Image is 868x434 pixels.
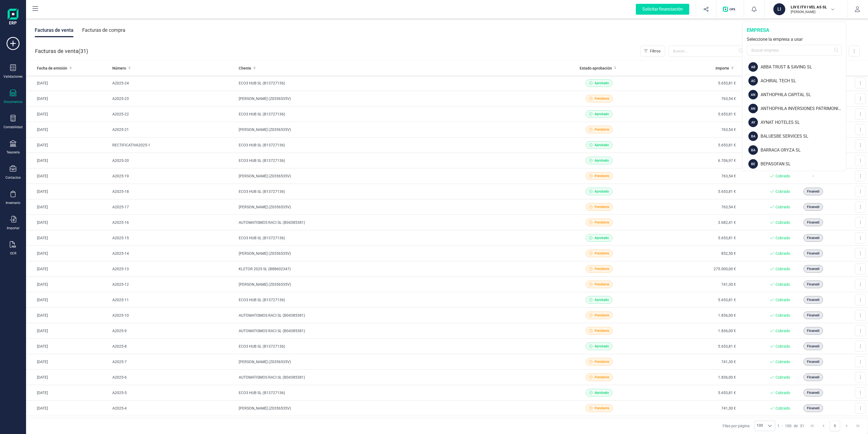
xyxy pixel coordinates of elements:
[110,122,237,137] td: A2025-21
[237,246,553,261] td: [PERSON_NAME] (Z0356535V)
[237,230,553,246] td: ECO3 HUB SL (B13727136)
[761,105,846,112] div: ANTHOPHILA INVERSIONES PATRIMONIALES SL
[237,106,553,122] td: ECO3 HUB SL (B13727136)
[110,354,237,370] td: A2025-7
[110,153,237,168] td: A2025-20
[807,421,817,431] button: First Page
[645,308,738,323] td: 1.836,00 €
[110,385,237,401] td: A2025-5
[4,125,23,129] div: Contabilidad
[26,106,110,122] td: [DATE]
[748,118,758,127] div: AY
[761,78,846,84] div: ACHIRAL TECH SL
[776,266,790,272] span: Cobrado
[777,423,780,429] span: 1
[237,168,553,184] td: [PERSON_NAME] (Z0356535V)
[26,76,110,91] td: [DATE]
[807,328,819,333] span: Finanedi
[645,137,738,153] td: 5.653,81 €
[237,292,553,308] td: ECO3 HUB SL (B13727136)
[748,62,758,72] div: AB
[776,189,790,194] span: Cobrado
[26,230,110,246] td: [DATE]
[237,137,553,153] td: ECO3 HUB SL (B13727136)
[110,91,237,106] td: A2025-23
[807,344,819,349] span: Finanedi
[110,401,237,416] td: A2025-4
[595,158,609,163] span: Aprobado
[26,401,110,416] td: [DATE]
[10,251,16,256] div: OCR
[776,204,790,210] span: Cobrado
[237,339,553,354] td: ECO3 HUB SL (B13727136)
[110,292,237,308] td: A2025-11
[595,96,609,101] span: Pendiente
[110,277,237,292] td: A2025-12
[645,354,738,370] td: 741,30 €
[794,173,832,179] p: -
[26,91,110,106] td: [DATE]
[110,323,237,339] td: A2025-9
[645,199,738,215] td: 763,54 €
[595,375,609,380] span: Pendiente
[595,189,609,194] span: Aprobado
[595,313,609,318] span: Pendiente
[747,45,842,56] input: Buscar empresa
[773,3,785,15] div: LI
[650,48,660,54] span: Filtros
[720,1,741,18] button: Logo de OPS
[755,421,765,431] span: 100
[645,339,738,354] td: 5.653,81 €
[807,282,819,287] span: Finanedi
[110,370,237,385] td: A2025-6
[645,168,738,184] td: 763,54 €
[26,416,110,432] td: [DATE]
[645,277,738,292] td: 741,30 €
[26,184,110,199] td: [DATE]
[595,297,609,302] span: Aprobado
[776,297,790,303] span: Cobrado
[237,354,553,370] td: [PERSON_NAME] (Z0356535V)
[4,100,23,104] div: Documentos
[26,122,110,137] td: [DATE]
[595,251,609,256] span: Pendiente
[776,405,790,411] span: Cobrado
[748,76,758,86] div: AC
[595,390,609,395] span: Aprobado
[595,81,609,86] span: Aprobado
[4,74,23,79] div: Validaciones
[237,370,553,385] td: AUTOMATISMOS RACI SL (B04385381)
[237,184,553,199] td: ECO3 HUB SL (B13727136)
[640,46,665,56] button: Filtros
[830,421,840,431] button: Page 1
[26,308,110,323] td: [DATE]
[776,375,790,380] span: Cobrado
[645,215,738,230] td: 3.682,41 €
[580,65,612,71] span: Estado aprobación
[595,235,609,240] span: Aprobado
[595,328,609,333] span: Pendiente
[237,261,553,277] td: KLETOR 2025 SL (B88602347)
[595,174,609,178] span: Pendiente
[595,359,609,364] span: Pendiente
[595,143,609,147] span: Aprobado
[595,282,609,287] span: Pendiente
[807,359,819,364] span: Finanedi
[112,65,126,71] span: Número
[645,385,738,401] td: 5.653,81 €
[26,385,110,401] td: [DATE]
[776,344,790,349] span: Cobrado
[237,153,553,168] td: ECO3 HUB SL (B13727136)
[239,65,251,71] span: Cliente
[748,131,758,141] div: BA
[723,7,737,12] img: Logo de OPS
[37,65,67,71] span: Fecha de emisión
[110,308,237,323] td: A2025-10
[110,215,237,230] td: A2025-16
[26,277,110,292] td: [DATE]
[716,65,729,71] span: Importe
[645,106,738,122] td: 5.653,81 €
[237,401,553,416] td: [PERSON_NAME] (Z0356535V)
[776,251,790,256] span: Cobrado
[761,147,846,153] div: BARRACA ORYZA SL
